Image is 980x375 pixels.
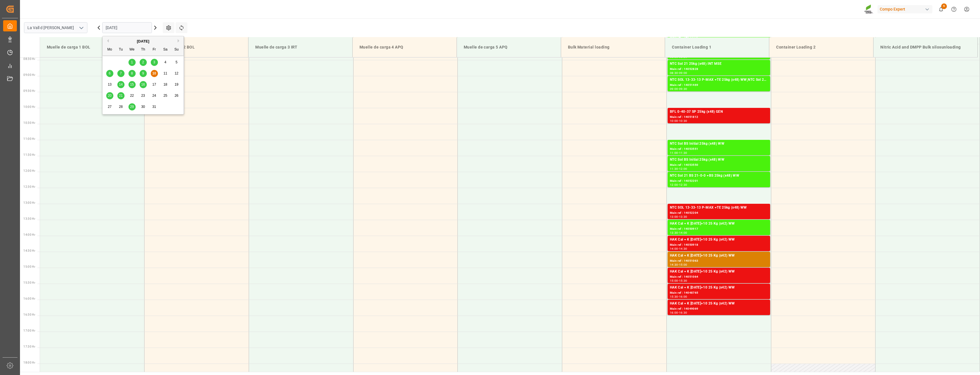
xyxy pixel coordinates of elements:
div: 11:00 [670,152,678,154]
div: 15:30 [670,295,678,298]
button: open menu [77,23,85,32]
div: Compo Expert [877,5,932,13]
span: 26 [174,94,178,98]
div: Choose Saturday, October 18th, 2025 [162,81,169,88]
span: 4 [164,60,166,64]
span: 09:00 Hr [23,73,35,76]
span: 6 [109,71,111,75]
span: 24 [152,94,156,98]
div: 09:00 [670,88,678,90]
span: 9 [142,71,144,75]
div: Choose Friday, October 17th, 2025 [151,81,158,88]
div: Choose Thursday, October 30th, 2025 [140,103,147,110]
div: Choose Tuesday, October 7th, 2025 [117,70,124,77]
div: Choose Wednesday, October 1st, 2025 [128,59,136,66]
div: BFL 0-40-37 SP 25kg (x48) GEN [670,109,768,115]
button: Help Center [947,3,960,16]
span: 25 [163,94,167,98]
span: 12:30 Hr [23,185,35,188]
div: Choose Monday, October 13th, 2025 [106,81,113,88]
span: 7 [120,71,122,75]
div: Choose Friday, October 24th, 2025 [151,92,158,99]
div: 13:00 [670,215,678,218]
span: 11 [163,71,167,75]
span: 14:30 Hr [23,249,35,252]
div: 12:00 [670,184,678,186]
div: 14:30 [670,263,678,266]
div: Main ref : 14053551 [670,147,768,152]
div: 12:00 [679,168,687,170]
div: HAK Cal + K [DATE]+10 25 Kg (x42) WW [670,253,768,259]
div: Main ref : 14050917 [670,227,768,231]
div: NTC SOL 13-33-13 P-MAX +TE 25kg (x48) WW [670,205,768,211]
div: Choose Thursday, October 9th, 2025 [140,70,147,77]
div: - [678,231,679,234]
div: 11:30 [679,152,687,154]
div: Choose Wednesday, October 29th, 2025 [128,103,136,110]
span: 20 [108,94,111,98]
span: 18 [163,82,167,86]
div: - [678,215,679,218]
span: 09:30 Hr [23,89,35,92]
div: Choose Tuesday, October 14th, 2025 [117,81,124,88]
div: Choose Wednesday, October 8th, 2025 [128,70,136,77]
div: Choose Thursday, October 23rd, 2025 [140,92,147,99]
span: 5 [176,60,178,64]
div: Choose Sunday, October 26th, 2025 [173,92,180,99]
span: 23 [141,94,145,98]
div: - [678,184,679,186]
div: month 2025-10 [104,57,182,112]
span: 14 [119,82,122,86]
span: 28 [119,105,122,109]
div: Main ref : 14052828 [670,67,768,72]
div: - [678,295,679,298]
div: NTC Sol 21 BS 21-0-0 +BS 25kg (x48) WW [670,173,768,179]
div: Bulk Material loading [566,42,660,53]
div: Tu [117,46,124,53]
span: 15:30 Hr [23,281,35,284]
div: HAK Cal + K [DATE]+10 25 Kg (x42) WW [670,285,768,291]
input: DD.MM.YYYY [102,22,152,33]
span: 17 [152,82,156,86]
span: 13:30 Hr [23,217,35,220]
span: 30 [141,105,145,109]
div: Choose Thursday, October 2nd, 2025 [140,59,147,66]
div: 09:00 [679,72,687,74]
div: 09:30 [679,88,687,90]
div: 10:00 [670,120,678,122]
span: 11:00 Hr [23,137,35,140]
span: 27 [108,105,111,109]
div: Choose Friday, October 3rd, 2025 [151,59,158,66]
div: Sa [162,46,169,53]
div: - [678,247,679,250]
div: - [678,120,679,122]
button: Next Month [178,39,181,43]
div: Choose Saturday, October 4th, 2025 [162,59,169,66]
div: Main ref : 14052201 [670,179,768,184]
div: 14:30 [679,247,687,250]
div: Choose Friday, October 31st, 2025 [151,103,158,110]
div: 08:30 [670,72,678,74]
div: 14:00 [670,247,678,250]
button: show 6 new notifications [935,3,947,16]
span: 11:30 Hr [23,153,35,156]
div: Main ref : 14052204 [670,211,768,215]
div: - [678,152,679,154]
div: Muelle de carga 2 BOL [149,42,244,53]
div: Fr [151,46,158,53]
div: 13:30 [670,231,678,234]
div: Main ref : 14051469 [670,83,768,88]
span: 10:30 Hr [23,121,35,124]
div: NTC SOL 13-33-13 P-MAX +TE 25kg (x48) WW;NTC Sol 21 Fe 21-0-0 +Fe 25kg (x48) WW [670,77,768,83]
div: Main ref : 14049069 [670,307,768,311]
span: 8 [131,71,133,75]
div: Choose Friday, October 10th, 2025 [151,70,158,77]
div: - [678,88,679,90]
span: 17:00 Hr [23,329,35,332]
div: 15:00 [670,279,678,282]
div: Nitric Acid and DMPP Bulk silosunloading [878,42,973,53]
span: 13:00 Hr [23,201,35,204]
span: 15:00 Hr [23,265,35,268]
span: 17:30 Hr [23,345,35,348]
span: 12 [174,71,178,75]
